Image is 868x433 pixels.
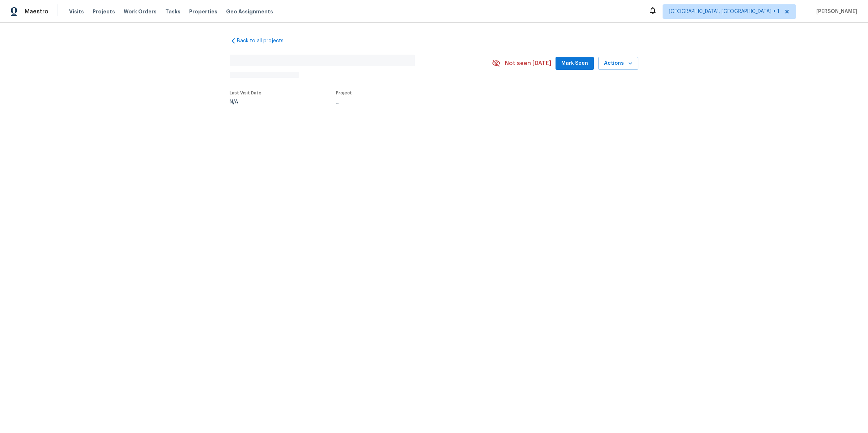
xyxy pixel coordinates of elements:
span: Tasks [165,9,180,14]
span: Actions [604,59,633,68]
span: Visits [69,8,84,15]
span: Geo Assignments [226,8,273,15]
span: Last Visit Date [230,91,261,95]
span: Work Orders [124,8,157,15]
div: ... [336,99,475,105]
a: Back to all projects [230,37,299,44]
span: Maestro [25,8,48,15]
button: Mark Seen [556,57,594,70]
span: Projects [93,8,115,15]
span: Project [336,91,352,95]
button: Actions [598,57,638,70]
span: [GEOGRAPHIC_DATA], [GEOGRAPHIC_DATA] + 1 [669,8,779,15]
span: Mark Seen [561,59,588,68]
span: [PERSON_NAME] [813,8,857,15]
div: N/A [230,99,261,105]
span: Not seen [DATE] [505,60,551,67]
span: Properties [189,8,217,15]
